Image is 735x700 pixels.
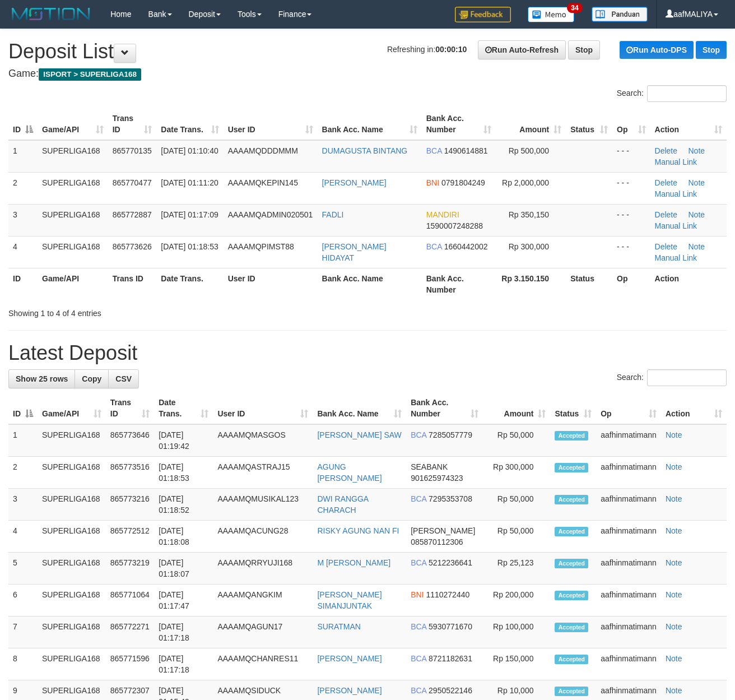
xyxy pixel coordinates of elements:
[555,687,588,696] span: Accepted
[496,268,566,300] th: Rp 3.150.150
[429,430,472,439] span: Copy 7285057779 to clipboard
[38,585,106,616] td: SUPERLIGA168
[318,268,422,300] th: Bank Acc. Name
[38,553,106,585] td: SUPERLIGA168
[228,146,298,155] span: AAAAMQDDDMMM
[567,3,582,13] span: 34
[483,616,551,648] td: Rp 100,000
[38,521,106,553] td: SUPERLIGA168
[666,654,682,663] a: Note
[478,40,566,59] a: Run Auto-Refresh
[483,585,551,616] td: Rp 200,000
[38,457,106,489] td: SUPERLIGA168
[566,268,612,300] th: Status
[483,392,551,424] th: Amount: activate to sort column ascending
[655,157,697,166] a: Manual Link
[483,553,551,585] td: Rp 25,123
[213,553,313,585] td: AAAAMQRRYUJI168
[528,7,575,22] img: Button%20Memo.svg
[647,369,727,386] input: Search:
[75,369,109,388] a: Copy
[38,648,106,680] td: SUPERLIGA168
[429,494,472,503] span: Copy 7295353708 to clipboard
[666,590,682,599] a: Note
[612,268,650,300] th: Op
[483,457,551,489] td: Rp 300,000
[688,178,705,187] a: Note
[8,521,38,553] td: 4
[655,210,677,219] a: Delete
[688,242,705,251] a: Note
[154,424,213,457] td: [DATE] 01:19:42
[612,140,650,173] td: - - -
[8,236,38,268] td: 4
[8,369,75,388] a: Show 25 rows
[317,494,368,514] a: DWI RANGGA CHARACH
[502,178,549,187] span: Rp 2,000,000
[411,590,424,599] span: BNI
[106,392,154,424] th: Trans ID: activate to sort column ascending
[38,392,106,424] th: Game/API: activate to sort column ascending
[38,236,108,268] td: SUPERLIGA168
[612,108,650,140] th: Op: activate to sort column ascending
[113,242,152,251] span: 865773626
[318,108,422,140] th: Bank Acc. Name: activate to sort column ascending
[655,253,697,262] a: Manual Link
[82,374,101,383] span: Copy
[426,210,459,219] span: MANDIRI
[596,648,661,680] td: aafhinmatimann
[213,392,313,424] th: User ID: activate to sort column ascending
[224,108,318,140] th: User ID: activate to sort column ascending
[612,236,650,268] td: - - -
[429,622,472,631] span: Copy 5930771670 to clipboard
[39,68,141,81] span: ISPORT > SUPERLIGA168
[509,146,549,155] span: Rp 500,000
[655,242,677,251] a: Delete
[38,140,108,173] td: SUPERLIGA168
[666,526,682,535] a: Note
[106,648,154,680] td: 865771596
[411,526,475,535] span: [PERSON_NAME]
[444,242,488,251] span: Copy 1660442002 to clipboard
[426,590,469,599] span: Copy 1110272440 to clipboard
[8,489,38,521] td: 3
[655,189,697,198] a: Manual Link
[161,242,218,251] span: [DATE] 01:18:53
[154,489,213,521] td: [DATE] 01:18:52
[106,521,154,553] td: 865772512
[213,489,313,521] td: AAAAMQMUSIKAL123
[8,172,38,204] td: 2
[655,178,677,187] a: Delete
[8,392,38,424] th: ID: activate to sort column descending
[213,521,313,553] td: AAAAMQACUNG28
[555,655,588,664] span: Accepted
[154,521,213,553] td: [DATE] 01:18:08
[426,146,442,155] span: BCA
[426,221,483,230] span: Copy 1590007248288 to clipboard
[596,616,661,648] td: aafhinmatimann
[108,268,157,300] th: Trans ID
[317,622,361,631] a: SURATMAN
[612,204,650,236] td: - - -
[650,108,727,140] th: Action: activate to sort column ascending
[228,178,298,187] span: AAAAMQKEPIN145
[411,462,448,471] span: SEABANK
[161,178,218,187] span: [DATE] 01:11:20
[8,424,38,457] td: 1
[38,108,108,140] th: Game/API: activate to sort column ascending
[106,457,154,489] td: 865773516
[8,140,38,173] td: 1
[213,648,313,680] td: AAAAMQCHANRES11
[228,242,294,251] span: AAAAMQPIMST88
[596,585,661,616] td: aafhinmatimann
[661,392,727,424] th: Action: activate to sort column ascending
[38,172,108,204] td: SUPERLIGA168
[113,210,152,219] span: 865772887
[38,489,106,521] td: SUPERLIGA168
[596,392,661,424] th: Op: activate to sort column ascending
[666,430,682,439] a: Note
[555,591,588,600] span: Accepted
[38,616,106,648] td: SUPERLIGA168
[596,424,661,457] td: aafhinmatimann
[8,648,38,680] td: 8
